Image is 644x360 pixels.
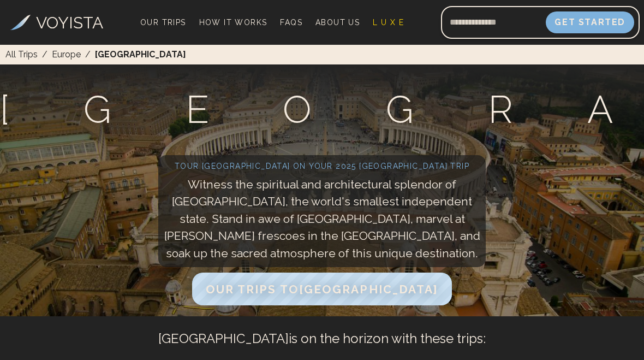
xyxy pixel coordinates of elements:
[42,48,47,61] span: /
[192,285,452,296] a: Our Trips to[GEOGRAPHIC_DATA]
[85,48,91,61] span: /
[199,18,267,27] span: How It Works
[164,176,480,262] p: Witness the spiritual and architectural splendor of [GEOGRAPHIC_DATA], the world's smallest indep...
[95,48,186,61] span: [GEOGRAPHIC_DATA]
[195,15,272,30] a: How It Works
[140,18,186,27] span: Our Trips
[136,15,190,30] a: Our Trips
[192,273,452,305] button: Our Trips to[GEOGRAPHIC_DATA]
[315,18,360,27] span: About Us
[10,10,103,35] a: VOYISTA
[280,18,302,27] span: FAQs
[36,10,103,35] h3: VOYISTA
[5,48,38,61] a: All Trips
[206,282,439,296] span: Our Trips to [GEOGRAPHIC_DATA]
[52,48,81,61] a: Europe
[546,11,634,33] button: Get Started
[441,9,546,36] input: Email address
[10,15,31,30] img: Voyista Logo
[368,15,408,30] a: L U X E
[164,161,480,172] h2: Tour [GEOGRAPHIC_DATA] on your 2025 [GEOGRAPHIC_DATA] trip
[276,15,307,30] a: FAQs
[311,15,364,30] a: About Us
[373,18,404,27] span: L U X E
